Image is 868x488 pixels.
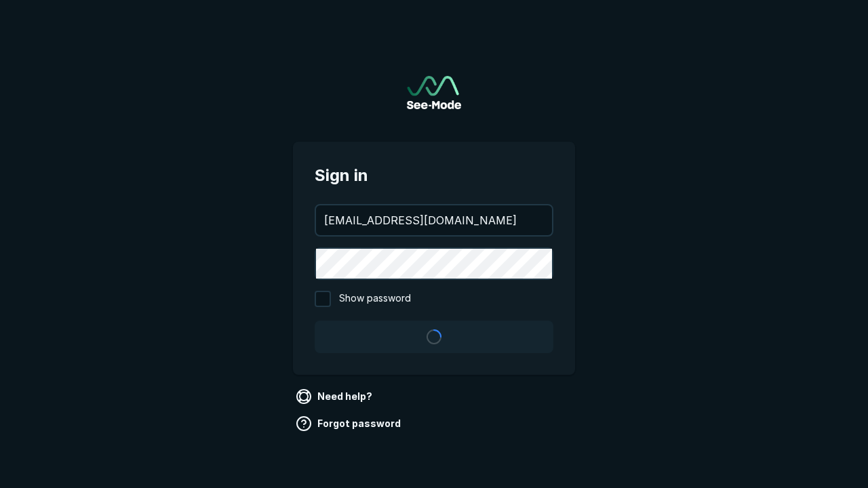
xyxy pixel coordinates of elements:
span: Show password [339,291,411,307]
a: Go to sign in [407,76,461,109]
a: Need help? [293,386,378,407]
a: Forgot password [293,413,406,434]
img: See-Mode Logo [407,76,461,109]
input: your@email.com [316,205,552,235]
span: Sign in [315,163,553,188]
